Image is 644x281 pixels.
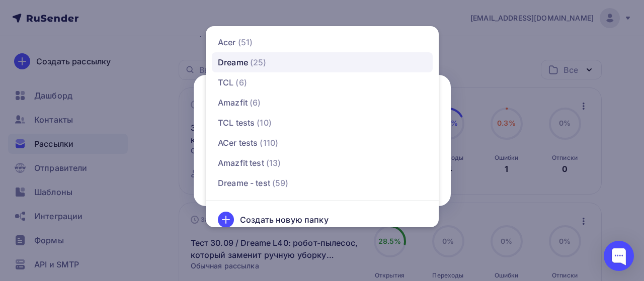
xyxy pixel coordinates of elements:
div: Amazfit test [218,157,264,169]
span: (6) [235,76,247,88]
div: TCL tests [218,117,255,129]
span: (13) [266,157,281,169]
span: (51) [237,36,253,48]
div: Acer [218,36,236,48]
span: (59) [272,177,288,189]
div: TCL [218,76,233,88]
span: (10) [257,117,272,129]
span: (6) [249,97,260,109]
ul: Укажите папку, в которую будет добавлена рассылка Папка не выбрана [206,26,439,227]
span: (110) [260,137,278,149]
span: (25) [250,56,266,68]
div: Dreame [218,56,248,68]
div: ACer tests [218,137,258,149]
div: Создать новую папку [240,214,329,226]
div: Dreame - test [218,177,270,189]
div: Amazfit [218,97,248,109]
